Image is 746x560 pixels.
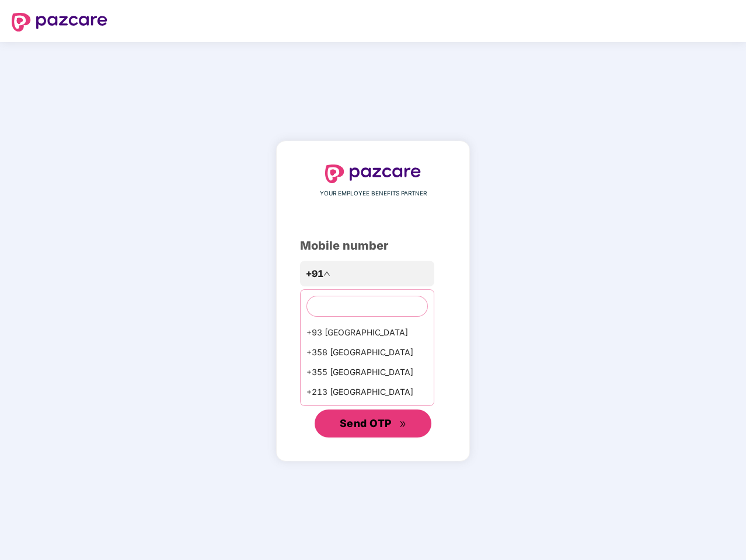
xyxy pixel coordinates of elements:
span: double-right [399,421,407,428]
div: Mobile number [300,237,446,255]
button: Send OTPdouble-right [315,409,431,437]
img: logo [325,164,421,183]
div: +213 [GEOGRAPHIC_DATA] [301,382,434,402]
div: +358 [GEOGRAPHIC_DATA] [301,342,434,362]
span: +91 [306,267,323,281]
div: +1684 AmericanSamoa [301,402,434,422]
div: +355 [GEOGRAPHIC_DATA] [301,362,434,382]
img: logo [12,13,107,32]
span: up [323,270,330,277]
span: YOUR EMPLOYEE BENEFITS PARTNER [320,189,427,198]
span: Send OTP [340,417,392,429]
div: +93 [GEOGRAPHIC_DATA] [301,323,434,342]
